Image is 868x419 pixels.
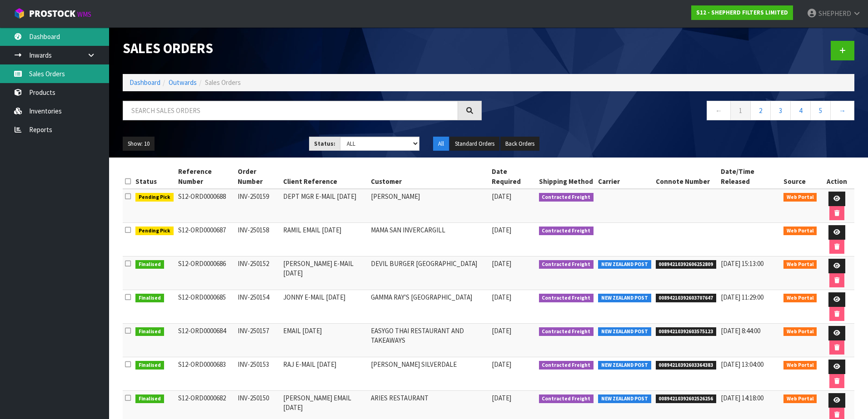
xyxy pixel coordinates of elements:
[369,290,489,324] td: GAMMA RAY'S [GEOGRAPHIC_DATA]
[235,290,281,324] td: INV-250154
[176,324,235,357] td: S12-ORD0000684
[783,327,817,336] span: Web Portal
[176,189,235,223] td: S12-ORD0000688
[500,137,539,151] button: Back Orders
[489,164,537,189] th: Date Required
[492,259,511,268] span: [DATE]
[281,290,369,324] td: JONNY E-MAIL [DATE]
[598,361,651,370] span: NEW ZEALAND POST
[656,294,717,303] span: 00894210392603707647
[721,326,760,335] span: [DATE] 8:44:00
[433,137,449,151] button: All
[539,193,594,202] span: Contracted Freight
[656,327,717,336] span: 00894210392603575123
[721,293,763,301] span: [DATE] 11:29:00
[539,327,594,336] span: Contracted Freight
[235,324,281,357] td: INV-250157
[133,164,176,189] th: Status
[783,394,817,404] span: Web Portal
[314,140,335,148] strong: Status:
[598,327,651,336] span: NEW ZEALAND POST
[281,223,369,256] td: RAMIL EMAIL [DATE]
[696,9,788,16] strong: S12 - SHEPHERD FILTERS LIMITED
[369,223,489,256] td: MAMA SAN INVERCARGILL
[539,394,594,404] span: Contracted Freight
[135,294,164,303] span: Finalised
[450,137,499,151] button: Standard Orders
[596,164,653,189] th: Carrier
[135,260,164,269] span: Finalised
[537,164,596,189] th: Shipping Method
[492,293,511,301] span: [DATE]
[830,101,854,120] a: →
[369,256,489,290] td: DEVIL BURGER [GEOGRAPHIC_DATA]
[235,164,281,189] th: Order Number
[656,394,717,404] span: 00894210392602526256
[495,101,854,123] nav: Page navigation
[718,164,781,189] th: Date/Time Released
[492,360,511,369] span: [DATE]
[135,327,164,336] span: Finalised
[176,256,235,290] td: S12-ORD0000686
[783,361,817,370] span: Web Portal
[818,9,851,18] span: SHEPHERD
[721,394,763,402] span: [DATE] 14:18:00
[123,137,155,151] button: Show: 10
[790,101,811,120] a: 4
[656,260,717,269] span: 00894210392606252809
[235,189,281,223] td: INV-250159
[730,101,751,120] a: 1
[135,193,174,202] span: Pending Pick
[492,394,511,402] span: [DATE]
[14,8,25,19] img: cube-alt.png
[135,227,174,236] span: Pending Pick
[135,361,164,370] span: Finalised
[281,324,369,357] td: EMAIL [DATE]
[130,78,160,87] a: Dashboard
[235,357,281,391] td: INV-250153
[656,361,717,370] span: 00894210392603364383
[707,101,731,120] a: ←
[369,189,489,223] td: [PERSON_NAME]
[123,101,458,120] input: Search sales orders
[492,192,511,201] span: [DATE]
[598,394,651,404] span: NEW ZEALAND POST
[598,260,651,269] span: NEW ZEALAND POST
[281,189,369,223] td: DEPT MGR E-MAIL [DATE]
[235,223,281,256] td: INV-250158
[235,256,281,290] td: INV-250152
[369,164,489,189] th: Customer
[750,101,771,120] a: 2
[783,227,817,236] span: Web Portal
[176,290,235,324] td: S12-ORD0000685
[281,164,369,189] th: Client Reference
[281,357,369,391] td: RAJ E-MAIL [DATE]
[783,193,817,202] span: Web Portal
[810,101,831,120] a: 5
[169,78,197,87] a: Outwards
[783,294,817,303] span: Web Portal
[539,227,594,236] span: Contracted Freight
[539,361,594,370] span: Contracted Freight
[721,259,763,268] span: [DATE] 15:13:00
[123,41,482,56] h1: Sales Orders
[176,223,235,256] td: S12-ORD0000687
[135,394,164,404] span: Finalised
[721,360,763,369] span: [DATE] 13:04:00
[539,294,594,303] span: Contracted Freight
[653,164,719,189] th: Connote Number
[492,326,511,335] span: [DATE]
[781,164,819,189] th: Source
[281,256,369,290] td: [PERSON_NAME] E-MAIL [DATE]
[539,260,594,269] span: Contracted Freight
[77,10,91,19] small: WMS
[369,324,489,357] td: EASYGO THAI RESTAURANT AND TAKEAWAYS
[770,101,791,120] a: 3
[176,357,235,391] td: S12-ORD0000683
[598,294,651,303] span: NEW ZEALAND POST
[29,8,75,20] span: ProStock
[176,164,235,189] th: Reference Number
[205,78,241,87] span: Sales Orders
[819,164,854,189] th: Action
[369,357,489,391] td: [PERSON_NAME] SILVERDALE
